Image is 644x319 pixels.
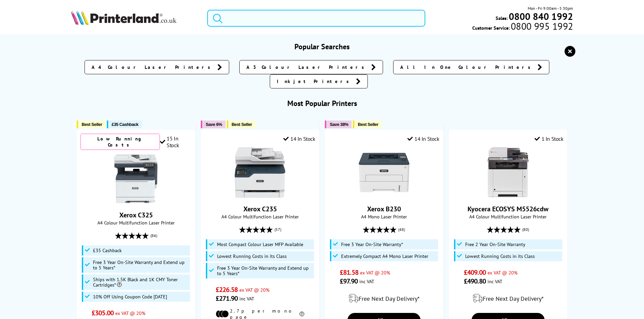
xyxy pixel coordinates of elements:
span: A4 Colour Multifunction Laser Printer [205,213,315,220]
span: ex VAT @ 20% [239,287,269,293]
a: Xerox C235 [235,192,285,199]
a: Inkjet Printers [270,74,368,88]
button: Save 6% [201,121,225,128]
a: Xerox C325 [119,211,153,219]
b: 0800 840 1992 [509,10,573,23]
img: Xerox B230 [359,147,409,198]
span: (48) [398,223,405,236]
button: Best Seller [77,121,105,128]
img: Xerox C235 [235,147,285,198]
span: Save 38% [330,122,348,127]
span: A4 Colour Multifunction Laser Printer [453,213,563,220]
div: 15 In Stock [160,135,191,149]
span: Lowest Running Costs in its Class [465,254,535,259]
span: Free 3 Year On-Site Warranty and Extend up to 5 Years* [217,265,313,276]
span: A4 Mono Laser Printer [329,213,439,220]
span: Best Seller [232,122,252,127]
span: £305.00 [92,309,114,317]
h3: Popular Searches [71,42,573,51]
span: inc VAT [487,278,502,285]
span: All In One Colour Printers [400,64,534,71]
span: Customer Service: [472,23,573,31]
a: Kyocera ECOSYS M5526cdw [483,192,533,199]
span: £97.90 [340,277,358,286]
span: Most Compact Colour Laser MFP Available [217,242,303,247]
span: (57) [275,223,281,236]
span: Best Seller [358,122,378,127]
span: Sales: [496,15,508,21]
span: ex VAT @ 20% [360,269,390,276]
a: Xerox C325 [111,198,161,205]
span: £226.58 [216,285,238,294]
span: Free 3 Year On-Site Warranty and Extend up to 5 Years* [93,260,189,270]
button: Save 38% [325,121,352,128]
img: Kyocera ECOSYS M5526cdw [483,147,533,198]
div: 14 In Stock [407,135,439,142]
span: £81.58 [340,268,358,277]
span: £35 Cashback [93,248,122,253]
span: Lowest Running Costs in its Class [217,254,287,259]
span: Inkjet Printers [277,78,353,85]
span: ex VAT @ 20% [487,269,518,276]
span: Free 2 Year On-Site Warranty [465,242,525,247]
div: 14 In Stock [283,135,315,142]
img: Printerland Logo [71,10,176,25]
span: A4 Colour Laser Printers [92,64,214,71]
div: Low Running Costs [80,134,160,150]
a: 0800 840 1992 [508,13,573,20]
a: Kyocera ECOSYS M5526cdw [468,205,548,213]
span: inc VAT [239,295,254,302]
a: Printerland Logo [71,10,199,26]
span: Ships with 1.5K Black and 1K CMY Toner Cartridges* [93,277,189,288]
span: Save 6% [206,122,222,127]
span: Mon - Fri 9:00am - 5:30pm [528,5,573,11]
div: 1 In Stock [534,135,564,142]
span: 0800 995 1992 [510,23,573,29]
span: (86) [150,229,157,242]
button: £35 Cashback [107,121,142,128]
img: Xerox C325 [111,153,161,204]
a: A3 Colour Laser Printers [239,60,383,74]
span: ex VAT @ 20% [115,310,145,316]
input: Sea [207,10,425,27]
a: Xerox C235 [243,205,277,213]
a: All In One Colour Printers [393,60,549,74]
span: inc VAT [359,278,374,285]
span: £409.00 [464,268,486,277]
span: £35 Cashback [112,122,138,127]
a: Xerox B230 [367,205,401,213]
span: £271.90 [216,294,238,303]
h3: Most Popular Printers [71,99,573,108]
div: modal_delivery [329,289,439,308]
span: Best Seller [81,122,102,127]
span: A4 Colour Multifunction Laser Printer [80,219,191,226]
div: modal_delivery [453,289,563,308]
button: Best Seller [353,121,382,128]
span: Free 3 Year On-Site Warranty* [341,242,403,247]
button: Best Seller [227,121,256,128]
a: A4 Colour Laser Printers [85,60,229,74]
span: £490.80 [464,277,486,286]
span: Extremely Compact A4 Mono Laser Printer [341,254,428,259]
a: Xerox B230 [359,192,409,199]
span: (80) [522,223,529,236]
span: 10% Off Using Coupon Code [DATE] [93,294,167,299]
span: A3 Colour Laser Printers [246,64,368,71]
